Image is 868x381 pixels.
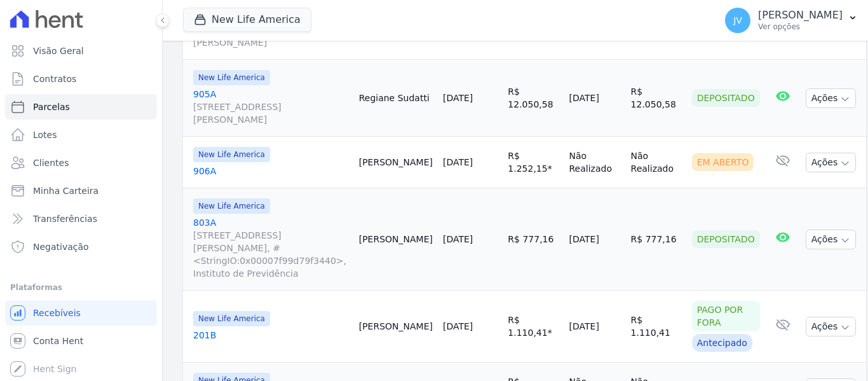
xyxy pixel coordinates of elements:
a: Clientes [5,150,157,176]
span: [STREET_ADDRESS][PERSON_NAME], #<StringIO:0x00007f99d79f3440>, Instituto de Previdência [193,229,349,280]
td: R$ 12.050,58 [626,60,687,137]
button: Ações [806,88,857,108]
button: Ações [806,317,857,336]
td: [PERSON_NAME] [354,188,438,291]
td: [PERSON_NAME] [354,291,438,363]
td: R$ 1.110,41 [503,291,564,363]
span: Minha Carteira [33,184,98,197]
div: Plataformas [10,280,152,295]
a: 803A[STREET_ADDRESS][PERSON_NAME], #<StringIO:0x00007f99d79f3440>, Instituto de Previdência [193,216,349,280]
div: Depositado [692,89,760,107]
button: New Life America [183,8,311,32]
td: Regiane Sudatti [354,60,438,137]
div: Depositado [692,230,760,248]
a: Negativação [5,234,157,260]
a: Conta Hent [5,328,157,354]
span: Parcelas [33,100,70,113]
td: R$ 12.050,58 [503,60,564,137]
div: Pago por fora [692,301,760,331]
a: Minha Carteira [5,178,157,204]
button: Ações [806,153,857,172]
span: Clientes [33,156,69,169]
button: Ações [806,230,857,249]
a: Parcelas [5,94,157,120]
a: Contratos [5,66,157,92]
a: 201B [193,329,349,342]
span: JV [733,16,742,25]
a: [DATE] [443,234,473,244]
p: Ver opções [758,22,843,32]
span: Negativação [33,240,89,253]
span: New Life America [193,311,270,326]
td: Não Realizado [564,137,626,188]
p: [PERSON_NAME] [758,9,843,22]
span: Recebíveis [33,307,81,319]
a: 906A [193,165,349,177]
a: [DATE] [443,93,473,103]
span: Conta Hent [33,335,83,347]
td: [PERSON_NAME] [354,137,438,188]
span: Lotes [33,128,57,141]
td: R$ 777,16 [626,188,687,291]
a: Lotes [5,122,157,148]
button: JV [PERSON_NAME] Ver opções [715,3,868,38]
td: R$ 1.252,15 [503,137,564,188]
span: Visão Geral [33,45,84,57]
a: Visão Geral [5,38,157,64]
td: Não Realizado [626,137,687,188]
td: [DATE] [564,60,626,137]
span: New Life America [193,70,270,85]
span: [STREET_ADDRESS][PERSON_NAME] [193,100,349,126]
a: [DATE] [443,157,473,167]
span: New Life America [193,198,270,214]
a: [DATE] [443,321,473,331]
a: Recebíveis [5,300,157,326]
td: [DATE] [564,291,626,363]
span: New Life America [193,147,270,162]
td: R$ 1.110,41 [626,291,687,363]
span: Transferências [33,212,97,225]
span: Contratos [33,73,76,85]
div: Antecipado [692,334,752,352]
div: Em Aberto [692,153,754,171]
td: R$ 777,16 [503,188,564,291]
a: 905A[STREET_ADDRESS][PERSON_NAME] [193,88,349,126]
td: [DATE] [564,188,626,291]
a: Transferências [5,206,157,232]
